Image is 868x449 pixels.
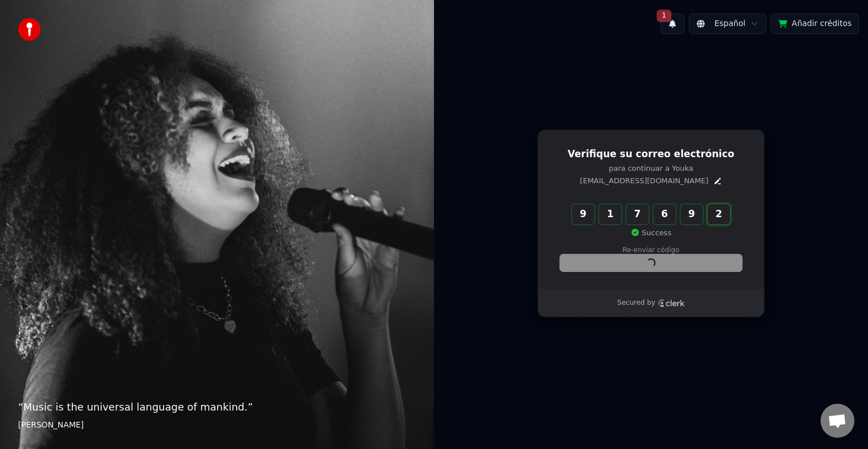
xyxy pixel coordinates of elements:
p: [EMAIL_ADDRESS][DOMAIN_NAME] [580,176,708,186]
img: youka [18,18,41,41]
button: 1 [661,14,684,34]
a: Clerk logo [658,299,685,307]
p: para continuar a Youka [560,163,742,174]
button: Edit [713,176,722,185]
span: 1 [657,10,671,22]
p: Success [631,228,671,238]
p: “ Music is the universal language of mankind. ” [18,399,416,415]
div: Chat abierto [821,404,854,438]
footer: [PERSON_NAME] [18,420,416,431]
input: Enter verification code [572,204,753,225]
h1: Verifique su correo electrónico [560,148,742,161]
p: Secured by [617,299,655,308]
button: Añadir créditos [771,14,859,34]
